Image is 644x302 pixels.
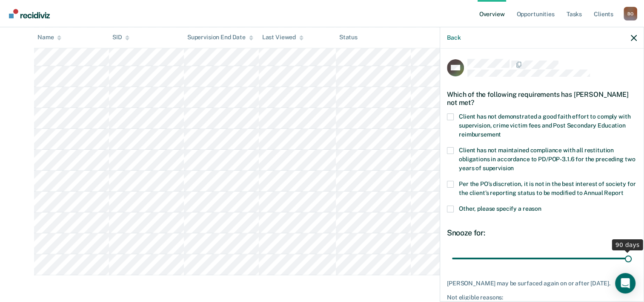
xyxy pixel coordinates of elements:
div: Which of the following requirements has [PERSON_NAME] not met? [447,84,637,113]
div: Status [339,34,358,41]
div: Not eligible reasons: [447,294,637,301]
button: Back [447,34,461,41]
span: Per the PO’s discretion, it is not in the best interest of society for the client’s reporting sta... [459,180,635,196]
div: B O [624,7,637,20]
span: Client has not demonstrated a good faith effort to comply with supervision, crime victim fees and... [459,113,630,138]
div: Last Viewed [262,34,303,41]
span: Other, please specify a reason [459,205,541,212]
div: [PERSON_NAME] may be surfaced again on or after [DATE]. [447,280,637,287]
div: Open Intercom Messenger [615,273,635,293]
span: Client has not maintained compliance with all restitution obligations in accordance to PD/POP-3.1... [459,147,635,171]
div: Name [37,34,61,41]
div: Supervision End Date [187,34,253,41]
div: SID [112,34,130,41]
button: Profile dropdown button [624,7,637,20]
div: Snooze for: [447,228,637,238]
div: 90 days [612,239,643,250]
img: Recidiviz [9,9,50,18]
